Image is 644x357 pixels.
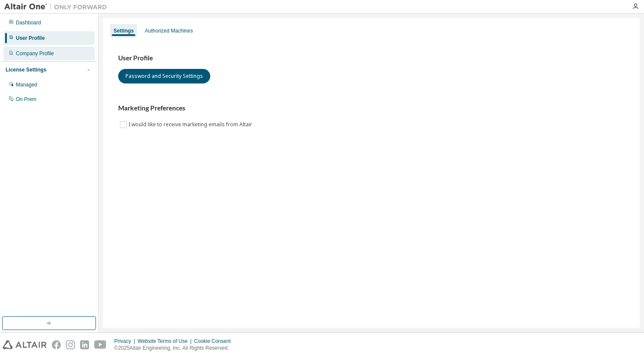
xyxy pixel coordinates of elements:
[118,69,210,83] button: Password and Security Settings
[16,19,41,26] div: Dashboard
[118,54,624,62] h3: User Profile
[80,340,89,349] img: linkedin.svg
[16,35,45,42] div: User Profile
[16,96,36,103] div: On Prem
[16,50,54,57] div: Company Profile
[114,338,137,345] div: Privacy
[3,340,47,349] img: altair_logo.svg
[114,345,236,352] p: © 2025 Altair Engineering, Inc. All Rights Reserved.
[194,338,236,345] div: Cookie Consent
[66,340,75,349] img: instagram.svg
[6,66,46,73] div: License Settings
[16,81,37,88] div: Managed
[145,27,193,34] div: Authorized Machines
[113,27,134,34] div: Settings
[128,119,254,130] label: I would like to receive marketing emails from Altair
[94,340,107,349] img: youtube.svg
[137,338,194,345] div: Website Terms of Use
[52,340,61,349] img: facebook.svg
[118,104,624,113] h3: Marketing Preferences
[4,3,111,11] img: Altair One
